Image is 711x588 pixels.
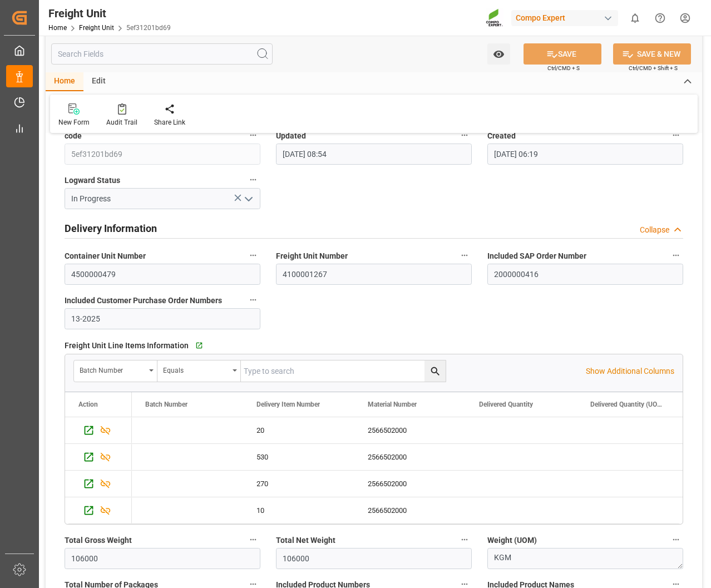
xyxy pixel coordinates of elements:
a: Home [48,24,67,32]
div: Compo Expert [511,10,618,26]
input: Search Fields [51,43,273,65]
span: code [65,130,82,142]
div: Share Link [154,117,185,127]
button: Updated [457,128,472,142]
input: DD.MM.YYYY HH:MM [276,144,472,165]
div: 20 [243,417,354,443]
div: 530 [243,444,354,470]
div: Press SPACE to select this row. [65,444,132,471]
button: SAVE [524,43,601,65]
span: Included Customer Purchase Order Numbers [65,295,222,307]
button: Total Net Weight [457,532,472,547]
span: Freight Unit Number [276,250,348,262]
span: Container Unit Number [65,250,146,262]
div: 2566502000 [354,497,466,523]
span: Updated [276,130,306,142]
div: Home [46,72,83,91]
span: Delivered Quantity (UOM) [590,401,665,408]
div: 10 [243,497,354,523]
button: open menu [487,43,510,65]
button: Freight Unit Number [457,248,472,263]
button: show 0 new notifications [623,6,648,31]
div: Press SPACE to select this row. [65,497,132,524]
div: Equals [163,363,229,375]
button: Total Gross Weight [246,532,260,547]
div: 2566502000 [354,471,466,497]
h2: Delivery Information [65,221,157,236]
span: Created [487,130,516,142]
button: open menu [240,190,256,207]
span: Ctrl/CMD + Shift + S [629,64,678,72]
span: Freight Unit Line Items Information [65,340,189,352]
div: Action [78,401,98,408]
span: Total Net Weight [276,535,335,546]
button: Container Unit Number [246,248,260,263]
textarea: KGM [487,548,683,569]
button: Included SAP Order Number [669,248,683,263]
button: SAVE & NEW [613,43,691,65]
div: Press SPACE to select this row. [65,471,132,497]
button: Included Customer Purchase Order Numbers [246,293,260,307]
button: Logward Status [246,172,260,187]
div: Batch Number [80,363,145,375]
span: Total Gross Weight [65,535,132,546]
button: Weight (UOM) [669,532,683,547]
img: Screenshot%202023-09-29%20at%2010.02.21.png_1712312052.png [486,8,503,28]
input: DD.MM.YYYY HH:MM [487,144,683,165]
span: Material Number [368,401,417,408]
button: Created [669,128,683,142]
div: Edit [83,72,114,91]
button: code [246,128,260,142]
button: Compo Expert [511,7,623,28]
div: Press SPACE to select this row. [65,417,132,444]
button: search button [424,360,446,382]
button: open menu [74,360,157,382]
div: 270 [243,471,354,497]
span: Delivery Item Number [256,401,320,408]
button: open menu [157,360,241,382]
input: Type to search [241,360,446,382]
p: Show Additional Columns [586,365,674,377]
div: 2566502000 [354,417,466,443]
span: Logward Status [65,175,120,186]
a: Freight Unit [79,24,114,32]
span: Ctrl/CMD + S [547,64,580,72]
button: Help Center [648,6,673,31]
div: Freight Unit [48,5,171,22]
span: Batch Number [145,401,187,408]
div: Collapse [640,224,669,236]
span: Weight (UOM) [487,535,537,546]
div: 2566502000 [354,444,466,470]
div: Audit Trail [106,117,137,127]
div: New Form [58,117,90,127]
span: Delivered Quantity [479,401,533,408]
span: Included SAP Order Number [487,250,586,262]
